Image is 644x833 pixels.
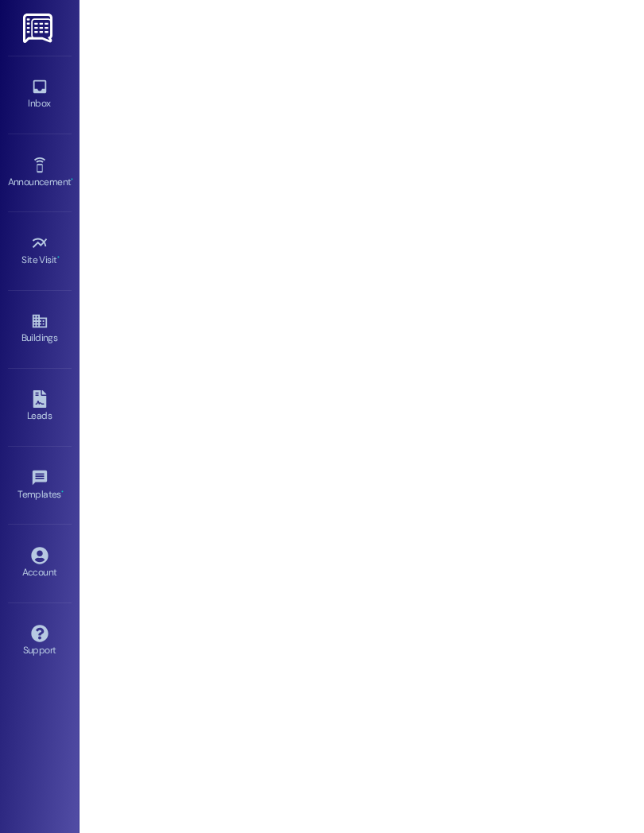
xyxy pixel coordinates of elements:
a: Buildings [8,308,72,351]
span: • [61,486,64,498]
img: ResiDesk Logo [23,14,56,43]
a: Site Visit • [8,230,72,273]
a: Leads [8,386,72,428]
a: Support [8,620,72,663]
a: Account [8,542,72,585]
a: Templates • [8,464,72,507]
a: Inbox [8,73,72,116]
span: • [57,252,60,263]
span: • [71,174,73,185]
